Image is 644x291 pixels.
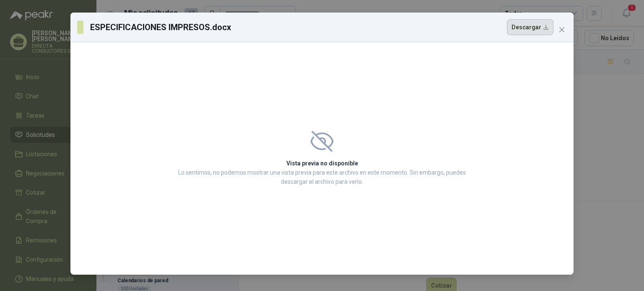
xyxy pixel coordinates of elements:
span: close [558,26,565,33]
button: Descargar [507,19,553,35]
button: Close [555,23,569,36]
h2: Vista previa no disponible [176,159,468,168]
p: Lo sentimos, no podemos mostrar una vista previa para este archivo en este momento. Sin embargo, ... [176,168,468,186]
h3: ESPECIFICACIONES IMPRESOS.docx [90,21,231,33]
